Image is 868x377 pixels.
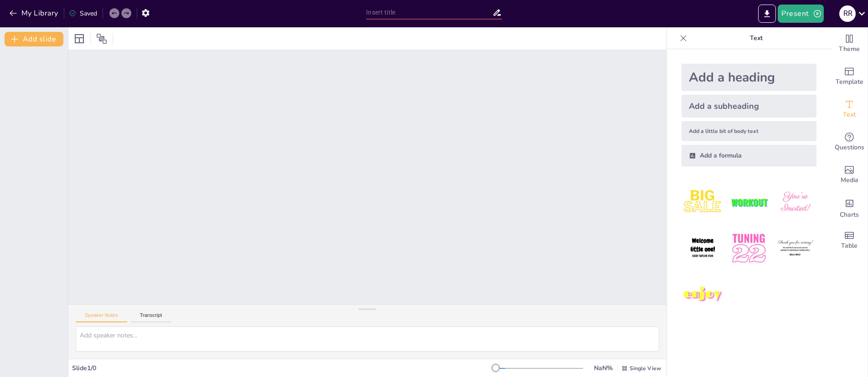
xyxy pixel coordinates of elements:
span: Position [96,33,107,44]
div: NaN % [592,364,614,372]
img: 7.jpeg [682,274,724,316]
img: 5.jpeg [728,227,770,270]
button: Transcript [131,312,171,322]
span: Template [836,77,863,87]
input: Insert title [366,6,492,19]
div: Add a formula [682,145,816,167]
span: Theme [839,44,860,54]
button: R R [839,5,856,23]
div: Get real-time input from your audience [831,126,868,158]
img: 1.jpeg [682,181,724,224]
div: Add a little bit of body text [682,121,816,141]
button: Speaker Notes [76,312,127,322]
button: Add slide [5,32,63,46]
img: 4.jpeg [682,227,724,270]
img: 6.jpeg [774,227,816,270]
div: R R [839,5,856,22]
span: Questions [835,143,864,153]
button: Present [778,5,823,23]
span: Table [841,241,858,251]
div: Add a subheading [682,95,816,117]
span: Media [841,175,858,185]
span: Text [843,110,856,120]
div: Slide 1 / 0 [72,364,496,372]
div: Add text boxes [831,93,868,126]
span: Single View [630,365,661,372]
button: My Library [7,6,62,20]
span: Charts [840,210,859,220]
div: Add charts and graphs [831,191,868,224]
img: 2.jpeg [728,181,770,224]
div: Add a table [831,224,868,257]
button: Export to PowerPoint [758,5,776,23]
div: Saved [69,9,97,18]
div: Change the overall theme [831,27,868,60]
p: Text [691,27,822,49]
div: Add images, graphics, shapes or video [831,158,868,191]
div: Layout [72,31,87,46]
img: 3.jpeg [774,181,816,224]
div: Add ready made slides [831,60,868,93]
div: Add a heading [682,64,816,91]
